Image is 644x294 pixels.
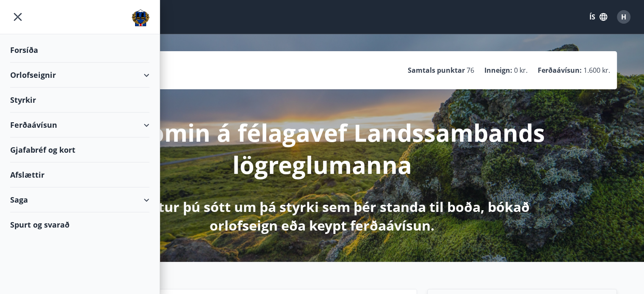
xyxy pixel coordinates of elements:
[10,63,149,88] div: Orlofseignir
[514,66,528,75] span: 0 kr.
[10,38,149,63] div: Forsíða
[10,113,149,137] div: Ferðaávísun
[10,88,149,113] div: Styrkir
[538,66,582,75] p: Ferðaávísun :
[621,12,626,22] span: H
[10,187,149,212] div: Saga
[467,66,474,75] span: 76
[99,198,546,235] p: Hér getur þú sótt um þá styrki sem þér standa til boða, bókað orlofseign eða keypt ferðaávísun.
[132,9,149,26] img: union_logo
[614,7,634,27] button: H
[10,212,149,237] div: Spurt og svarað
[408,66,465,75] p: Samtals punktar
[484,66,512,75] p: Inneign :
[99,116,546,181] p: Velkomin á félagavef Landssambands lögreglumanna
[10,9,25,25] button: menu
[583,66,610,75] span: 1.600 kr.
[585,9,612,25] button: ÍS
[10,137,149,162] div: Gjafabréf og kort
[10,162,149,187] div: Afslættir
